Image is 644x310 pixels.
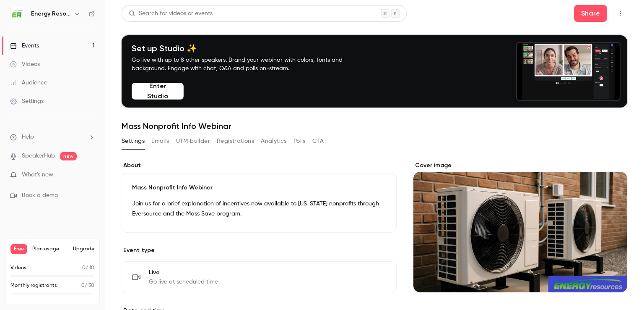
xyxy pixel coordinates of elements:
span: Plan usage [32,246,68,252]
li: help-dropdown-opener [10,133,95,142]
div: Audience [10,79,47,87]
button: Enter Studio [132,83,184,100]
a: SpeakerHub [22,152,55,160]
div: Search for videos or events [129,9,213,18]
button: Analytics [261,134,287,148]
span: Help [22,133,34,142]
span: 0 [82,265,86,271]
div: Videos [10,60,40,68]
p: Go live with up to 8 other speakers. Brand your webinar with colors, fonts and background. Engage... [132,56,362,73]
span: Go live at scheduled time [149,278,218,286]
h4: Set up Studio ✨ [132,43,362,53]
span: Free [10,244,27,254]
p: Event type [122,246,397,255]
p: Join us for a brief explanation of incentives now available to [US_STATE] nonprofits through Ever... [132,199,386,219]
button: Emails [151,134,169,148]
div: Events [10,42,39,50]
span: Live [149,268,218,277]
img: Energy Resources [10,7,24,21]
button: CTA [312,134,324,148]
div: Settings [10,97,44,105]
button: Upgrade [73,246,94,252]
button: Registrations [217,134,254,148]
p: Monthly registrants [10,282,57,289]
span: What's new [22,171,53,179]
p: / 10 [82,264,94,272]
button: UTM builder [176,134,210,148]
button: Share [574,5,607,22]
h6: Energy Resources [31,10,70,18]
span: 0 [81,283,85,288]
p: Mass Nonprofit Info Webinar [132,184,386,192]
p: Videos [10,264,26,272]
h1: Mass Nonprofit Info Webinar [122,121,627,131]
span: new [60,152,77,160]
p: / 30 [81,282,94,289]
span: Book a demo [22,191,58,200]
section: Cover image [413,161,627,292]
label: About [122,161,397,170]
button: Polls [293,134,306,148]
label: Cover image [413,161,627,170]
iframe: Noticeable Trigger [85,171,95,179]
button: Settings [122,134,145,148]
